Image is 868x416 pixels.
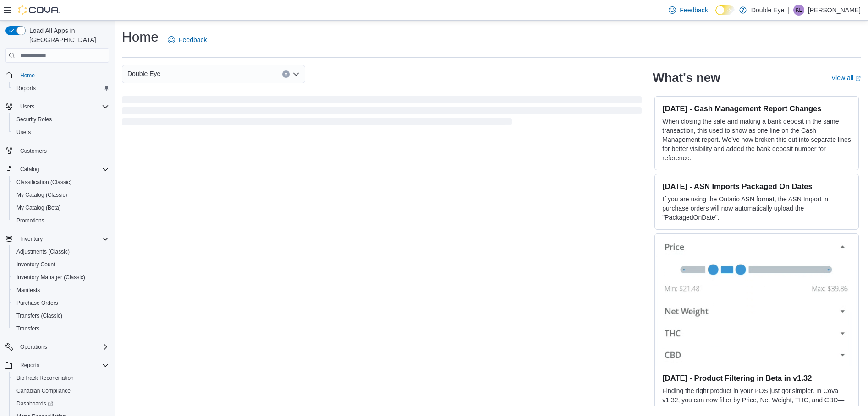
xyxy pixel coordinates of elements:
button: Users [2,100,113,113]
a: Purchase Orders [13,297,62,308]
a: BioTrack Reconciliation [13,373,77,384]
span: Load All Apps in [GEOGRAPHIC_DATA] [26,26,109,44]
span: Dashboards [13,398,109,409]
span: Operations [16,341,109,352]
a: Classification (Classic) [13,177,76,188]
a: Home [16,70,38,81]
svg: External link [855,76,861,81]
a: Security Roles [13,114,55,125]
button: Purchase Orders [9,297,113,309]
button: Users [9,126,113,139]
button: Canadian Compliance [9,384,113,397]
a: Dashboards [13,398,57,409]
span: Manifests [16,286,40,294]
a: Transfers [13,323,43,334]
button: Catalog [16,164,43,175]
a: Users [13,127,34,138]
button: Transfers (Classic) [9,309,113,322]
span: Dashboards [16,400,53,407]
span: Feedback [179,35,207,44]
button: My Catalog (Classic) [9,189,113,201]
span: Double Eye [127,68,160,79]
button: Reports [2,359,113,372]
span: Classification (Classic) [13,177,109,188]
p: If you are using the Ontario ASN format, the ASN Import in purchase orders will now automatically... [662,194,851,222]
h3: [DATE] - Cash Management Report Changes [662,104,851,113]
span: My Catalog (Classic) [16,191,67,199]
span: Feedback [680,5,708,15]
span: Purchase Orders [16,299,58,307]
span: Promotions [16,217,44,224]
a: View allExternal link [831,74,861,81]
span: Canadian Compliance [13,385,109,396]
span: BioTrack Reconciliation [13,373,109,384]
span: Reports [16,360,109,371]
img: Cova [18,5,60,15]
span: My Catalog (Classic) [13,189,109,200]
a: Dashboards [9,397,113,410]
a: Transfers (Classic) [13,310,66,321]
h2: What's new [653,70,720,85]
span: Adjustments (Classic) [13,246,109,257]
button: My Catalog (Beta) [9,201,113,214]
a: My Catalog (Classic) [13,189,71,200]
span: Customers [20,147,47,155]
p: Double Eye [751,5,784,16]
a: Promotions [13,215,48,226]
button: Inventory [2,232,113,245]
button: Reports [16,360,43,371]
span: Users [16,129,31,136]
span: Inventory Manager (Classic) [13,272,109,283]
button: Promotions [9,214,113,227]
p: | [788,5,790,16]
span: Inventory [16,233,109,244]
span: Security Roles [13,114,109,125]
p: [PERSON_NAME] [808,5,861,16]
p: When closing the safe and making a bank deposit in the same transaction, this used to show as one... [662,117,851,162]
span: Dark Mode [715,15,716,16]
span: Home [20,72,35,79]
span: My Catalog (Beta) [13,202,109,213]
span: Classification (Classic) [16,178,72,186]
a: Canadian Compliance [13,385,74,396]
span: Inventory Count [13,259,109,270]
button: Inventory Count [9,258,113,271]
span: Reports [13,83,109,94]
button: Inventory Manager (Classic) [9,271,113,284]
span: Manifests [13,285,109,296]
a: Customers [16,146,50,157]
span: Canadian Compliance [16,387,71,394]
span: Customers [16,145,109,157]
span: Promotions [13,215,109,226]
h3: [DATE] - ASN Imports Packaged On Dates [662,182,851,191]
a: Reports [13,83,39,94]
button: Manifests [9,284,113,297]
span: My Catalog (Beta) [16,204,61,211]
span: Transfers (Classic) [13,310,109,321]
button: Home [2,68,113,81]
button: Classification (Classic) [9,176,113,189]
a: Feedback [665,1,711,19]
button: Inventory [16,233,46,244]
span: Purchase Orders [13,297,109,308]
a: My Catalog (Beta) [13,202,65,213]
a: Adjustments (Classic) [13,246,73,257]
a: Inventory Manager (Classic) [13,272,89,283]
button: Users [16,101,38,112]
span: Operations [20,343,47,351]
span: Security Roles [16,116,52,123]
span: Transfers (Classic) [16,312,62,319]
span: Loading [122,98,642,127]
a: Manifests [13,285,44,296]
button: Catalog [2,163,113,176]
button: BioTrack Reconciliation [9,372,113,384]
span: KL [796,5,802,16]
a: Feedback [164,31,210,49]
input: Dark Mode [715,5,735,15]
span: Transfers [16,325,39,332]
span: Reports [16,85,36,92]
div: Kevin Lopez [793,5,804,16]
button: Clear input [282,70,290,78]
button: Open list of options [292,70,300,78]
span: Inventory Count [16,261,55,268]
